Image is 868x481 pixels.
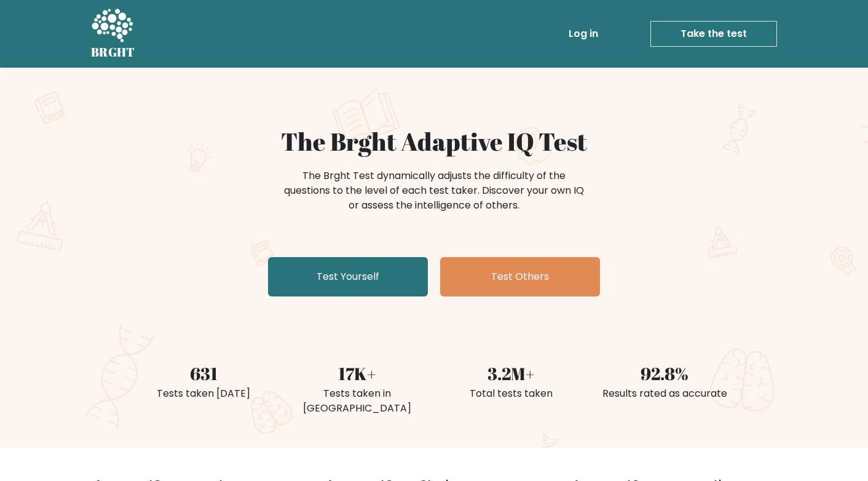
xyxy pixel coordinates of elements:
div: The Brght Test dynamically adjusts the difficulty of the questions to the level of each test take... [280,169,588,213]
div: 17K+ [288,360,427,386]
a: Log in [564,22,603,46]
a: Take the test [650,21,777,47]
a: BRGHT [91,5,135,63]
div: Results rated as accurate [595,386,734,401]
h5: BRGHT [91,45,135,60]
div: 3.2M+ [441,360,580,386]
div: 92.8% [595,360,734,386]
div: Tests taken [DATE] [134,386,273,401]
a: Test Others [440,257,600,296]
div: Total tests taken [441,386,580,401]
div: 631 [134,360,273,386]
a: Test Yourself [268,257,428,296]
div: Tests taken in [GEOGRAPHIC_DATA] [288,386,427,416]
h1: The Brght Adaptive IQ Test [134,127,734,156]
